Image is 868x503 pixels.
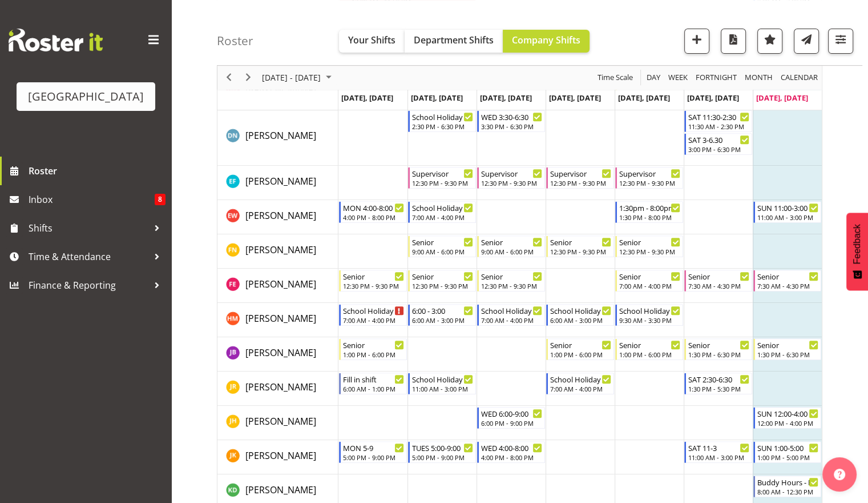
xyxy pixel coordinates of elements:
div: 9:00 AM - 6:00 PM [481,247,542,256]
button: Company Shifts [503,30,590,53]
span: [DATE] - [DATE] [261,71,322,85]
div: 7:00 AM - 4:00 PM [412,213,473,222]
img: Rosterit website logo [9,29,103,51]
div: Felix Nicholls"s event - Senior Begin From Wednesday, October 1, 2025 at 9:00:00 AM GMT+13:00 End... [477,235,545,257]
div: 7:30 AM - 4:30 PM [688,281,749,290]
div: 1:00 PM - 5:00 PM [757,453,818,462]
span: [PERSON_NAME] [245,175,316,187]
span: [DATE], [DATE] [411,93,463,103]
div: MON 4:00-8:00 [343,202,404,213]
td: Hamish McKenzie resource [217,303,338,337]
span: [PERSON_NAME] [245,449,316,462]
a: [PERSON_NAME] [245,209,316,222]
div: Senior [688,339,749,350]
div: Supervisor [412,167,473,179]
button: Timeline Month [743,71,775,85]
div: 5:00 PM - 9:00 PM [412,453,473,462]
div: Supervisor [550,167,611,179]
div: 3:00 PM - 6:30 PM [688,145,749,154]
span: Month [744,71,774,85]
div: WED 4:00-8:00 [481,442,542,453]
div: Jasika Rohloff"s event - SAT 2:30-6:30 Begin From Saturday, October 4, 2025 at 1:30:00 PM GMT+13:... [684,373,752,394]
a: [PERSON_NAME] [245,277,316,291]
div: 6:00 AM - 3:00 PM [550,316,611,325]
button: Month [779,71,820,85]
span: [PERSON_NAME] [245,129,316,142]
td: Jayden Horsley resource [217,406,338,440]
div: Joshua Keen"s event - WED 4:00-8:00 Begin From Wednesday, October 1, 2025 at 4:00:00 PM GMT+13:00... [477,441,545,463]
div: Jasika Rohloff"s event - School Holiday Shift Begin From Thursday, October 2, 2025 at 7:00:00 AM ... [546,373,614,394]
div: 12:30 PM - 9:30 PM [481,178,542,187]
div: 1:00 PM - 6:00 PM [550,350,611,359]
div: Emily Wheeler"s event - School Holiday Shift Begin From Tuesday, September 30, 2025 at 7:00:00 AM... [408,201,476,223]
div: Drew Nielsen"s event - School Holiday Shift Begin From Tuesday, September 30, 2025 at 2:30:00 PM ... [408,110,476,132]
div: SUN 1:00-5:00 [757,442,818,453]
div: Drew Nielsen"s event - SAT 3-6.30 Begin From Saturday, October 4, 2025 at 3:00:00 PM GMT+13:00 En... [684,133,752,155]
div: Hamish McKenzie"s event - School Holiday Shift Begin From Wednesday, October 1, 2025 at 7:00:00 A... [477,304,545,326]
div: Finn Edwards"s event - Senior Begin From Saturday, October 4, 2025 at 7:30:00 AM GMT+13:00 Ends A... [684,270,752,292]
h4: Roster [217,34,253,47]
div: Senior [343,270,404,282]
div: Emily Wheeler"s event - SUN 11:00-3:00 Begin From Sunday, October 5, 2025 at 11:00:00 AM GMT+13:0... [753,201,821,223]
div: 8:00 AM - 12:30 PM [757,487,818,496]
button: Your Shifts [339,30,405,53]
div: previous period [219,66,239,90]
div: Fill in shift [343,373,404,385]
div: Earl Foran"s event - Supervisor Begin From Tuesday, September 30, 2025 at 12:30:00 PM GMT+13:00 E... [408,167,476,189]
span: [DATE], [DATE] [687,93,739,103]
div: 7:00 AM - 4:00 PM [550,384,611,393]
div: MON 5-9 [343,442,404,453]
button: Add a new shift [684,29,709,54]
span: Shifts [29,219,148,237]
div: Finn Edwards"s event - Senior Begin From Sunday, October 5, 2025 at 7:30:00 AM GMT+13:00 Ends At ... [753,270,821,292]
div: SAT 11-3 [688,442,749,453]
div: 2:30 PM - 6:30 PM [412,122,473,131]
span: [PERSON_NAME] [245,484,316,496]
span: Day [645,71,661,85]
td: Drew Nielsen resource [217,109,338,166]
div: Jack Bailey"s event - Senior Begin From Saturday, October 4, 2025 at 1:30:00 PM GMT+13:00 Ends At... [684,338,752,360]
span: Feedback [852,224,862,264]
div: Hamish McKenzie"s event - 6:00 - 3:00 Begin From Tuesday, September 30, 2025 at 6:00:00 AM GMT+13... [408,304,476,326]
span: [PERSON_NAME] [245,278,316,290]
div: 7:30 AM - 4:30 PM [757,281,818,290]
td: Felix Nicholls resource [217,234,338,269]
div: Senior [619,236,680,247]
a: [PERSON_NAME] [245,346,316,360]
div: Drew Nielsen"s event - WED 3:30-6:30 Begin From Wednesday, October 1, 2025 at 3:30:00 PM GMT+13:0... [477,110,545,132]
div: School Holiday Shift [550,305,611,316]
div: Hamish McKenzie"s event - School Holiday Shift Begin From Monday, September 29, 2025 at 7:00:00 A... [339,304,407,326]
div: 9:00 AM - 6:00 PM [412,247,473,256]
div: 11:00 AM - 3:00 PM [688,453,749,462]
div: School Holiday Shift [550,373,611,385]
div: Jayden Horsley"s event - WED 6:00-9:00 Begin From Wednesday, October 1, 2025 at 6:00:00 PM GMT+13... [477,407,545,429]
td: Joshua Keen resource [217,440,338,474]
td: Emily Wheeler resource [217,200,338,234]
button: Department Shifts [405,30,503,53]
div: Joshua Keen"s event - SAT 11-3 Begin From Saturday, October 4, 2025 at 11:00:00 AM GMT+13:00 Ends... [684,441,752,463]
button: Send a list of all shifts for the selected filtered period to all rostered employees. [794,29,819,54]
div: Senior [619,270,680,282]
div: 12:00 PM - 4:00 PM [757,418,818,428]
img: help-xxl-2.png [834,469,845,480]
span: [DATE], [DATE] [618,93,670,103]
span: Fortnight [695,71,738,85]
div: 1:00 PM - 6:00 PM [343,350,404,359]
div: 4:00 PM - 8:00 PM [481,453,542,462]
div: 12:30 PM - 9:30 PM [619,178,680,187]
div: 1:30 PM - 6:30 PM [688,350,749,359]
span: Week [667,71,689,85]
button: October 2025 [260,71,337,85]
div: Joshua Keen"s event - TUES 5:00-9:00 Begin From Tuesday, September 30, 2025 at 5:00:00 PM GMT+13:... [408,441,476,463]
div: 12:30 PM - 9:30 PM [412,178,473,187]
div: 9:30 AM - 3:30 PM [619,316,680,325]
td: Jasika Rohloff resource [217,372,338,406]
div: 4:00 PM - 8:00 PM [343,213,404,222]
div: Felix Nicholls"s event - Senior Begin From Friday, October 3, 2025 at 12:30:00 PM GMT+13:00 Ends ... [615,235,683,257]
div: 12:30 PM - 9:30 PM [412,281,473,290]
div: 12:30 PM - 9:30 PM [619,247,680,256]
span: [DATE], [DATE] [480,93,532,103]
div: next period [239,66,258,90]
span: [PERSON_NAME] [245,415,316,428]
a: [PERSON_NAME] [245,174,316,188]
